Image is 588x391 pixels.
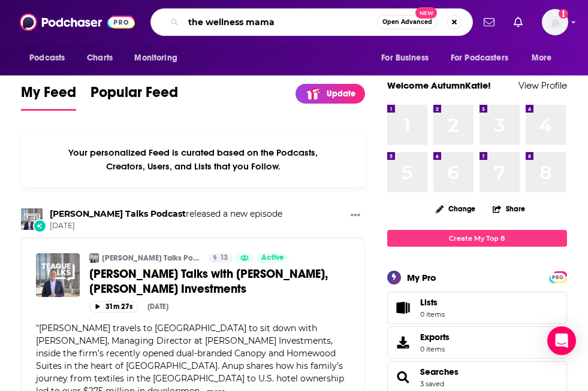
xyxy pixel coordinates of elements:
span: Active [261,252,284,264]
p: Update [327,89,355,99]
span: 13 [220,252,228,264]
a: Update [295,84,365,104]
a: Searches [391,369,415,386]
span: New [415,7,437,19]
span: Lists [391,299,415,316]
a: PRO [551,272,565,281]
button: Open AdvancedNew [377,15,438,29]
span: Exports [391,334,415,351]
a: View Profile [518,80,567,91]
div: My Pro [407,272,436,283]
div: Search podcasts, credits, & more... [150,8,473,36]
svg: Add a profile image [559,9,568,19]
span: Logged in as AutumnKatie [542,9,568,35]
div: Open Intercom Messenger [547,326,576,355]
img: Teague Talks Podcast [21,208,43,230]
span: Exports [420,332,450,342]
h3: released a new episode [50,208,282,220]
span: Charts [87,50,113,66]
button: Show profile menu [542,9,568,35]
a: Lists [387,292,567,324]
span: [PERSON_NAME] Talks with [PERSON_NAME], [PERSON_NAME] Investments [89,266,328,296]
span: PRO [551,273,565,282]
span: For Podcasters [451,50,508,66]
button: open menu [21,47,80,69]
a: Create My Top 8 [387,230,567,246]
span: Monitoring [134,50,177,66]
a: Show notifications dropdown [509,12,527,32]
span: My Feed [21,83,76,108]
span: Open Advanced [382,19,432,25]
div: [DATE] [147,302,168,311]
span: More [532,50,552,66]
button: Change [429,201,483,216]
a: 13 [209,253,233,263]
button: open menu [523,47,567,69]
a: Teague Talks Podcast [50,208,186,219]
a: My Feed [21,83,76,111]
span: [DATE] [50,221,282,231]
a: Charts [79,47,120,69]
a: Show notifications dropdown [479,12,499,32]
span: For Business [381,50,429,66]
span: Podcasts [29,50,65,66]
div: Your personalized Feed is curated based on the Podcasts, Creators, Users, and Lists that you Follow. [21,132,365,187]
a: Searches [420,366,459,377]
div: New Episode [33,219,46,232]
a: Exports [387,326,567,359]
img: Teague Talks with Anup Patel, Tara Investments [36,253,80,297]
a: 3 saved [420,380,444,388]
img: Teague Talks Podcast [89,253,99,263]
a: Welcome AutumnKatie! [387,80,491,91]
button: open menu [443,47,526,69]
span: 0 items [420,310,445,319]
button: open menu [126,47,192,69]
a: Popular Feed [91,83,178,111]
span: Popular Feed [91,83,178,108]
button: Show More Button [346,208,365,223]
a: [PERSON_NAME] Talks with [PERSON_NAME], [PERSON_NAME] Investments [89,266,350,296]
input: Search podcasts, credits, & more... [183,13,377,32]
span: Lists [420,297,445,308]
span: Lists [420,297,438,308]
button: 31m 27s [89,301,138,313]
a: [PERSON_NAME] Talks Podcast [102,253,201,263]
button: Share [492,197,526,220]
img: User Profile [542,9,568,35]
img: Podchaser - Follow, Share and Rate Podcasts [20,11,135,34]
a: Active [257,253,289,263]
span: 0 items [420,345,450,353]
button: open menu [373,47,444,69]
